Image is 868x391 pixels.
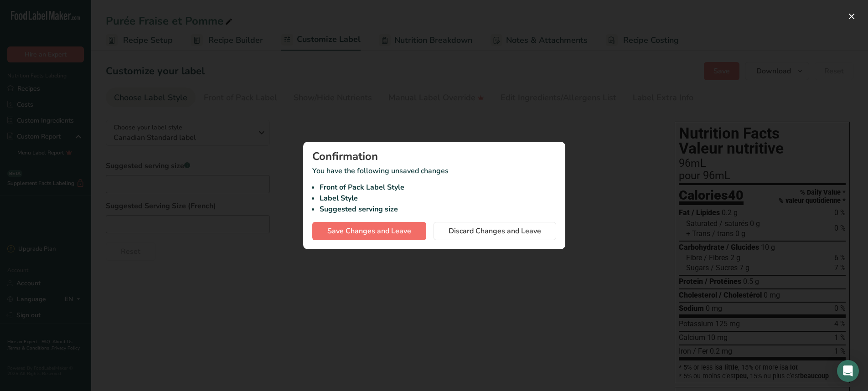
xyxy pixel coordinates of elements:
div: Confirmation [312,151,556,162]
div: Open Intercom Messenger [837,360,859,382]
button: Save Changes and Leave [312,222,426,240]
li: Front of Pack Label Style [320,182,556,193]
li: Label Style [320,193,556,204]
li: Suggested serving size [320,204,556,215]
span: Save Changes and Leave [327,226,411,237]
span: Discard Changes and Leave [449,226,541,237]
button: Discard Changes and Leave [434,222,556,240]
p: You have the following unsaved changes [312,165,556,215]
